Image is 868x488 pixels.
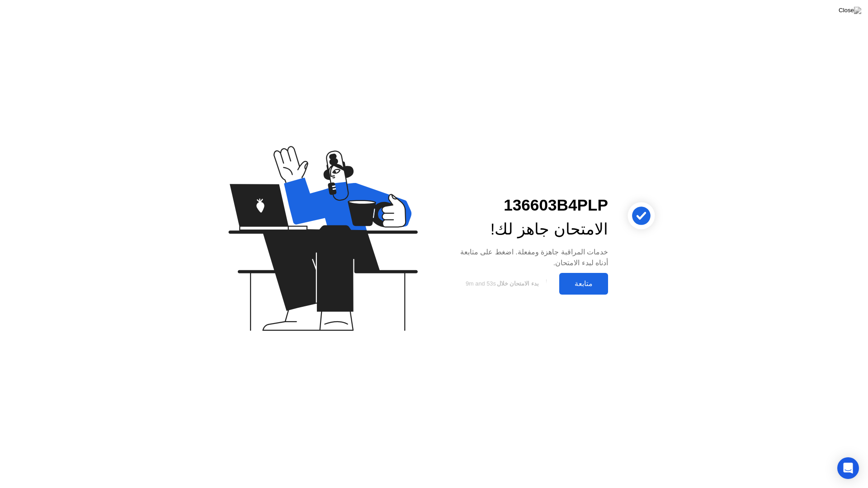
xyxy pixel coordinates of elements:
button: متابعة [559,273,608,295]
div: Open Intercom Messenger [837,457,859,479]
div: متابعة [562,279,605,288]
div: 136603B4PLP [448,193,608,217]
button: بدء الامتحان خلال9m and 53s [448,275,555,292]
span: 9m and 53s [466,280,496,287]
div: الامتحان جاهز لك! [448,217,608,241]
img: Close [839,7,861,14]
div: خدمات المراقبة جاهزة ومفعلة. اضغط على متابعة أدناه لبدء الامتحان. [448,247,608,268]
